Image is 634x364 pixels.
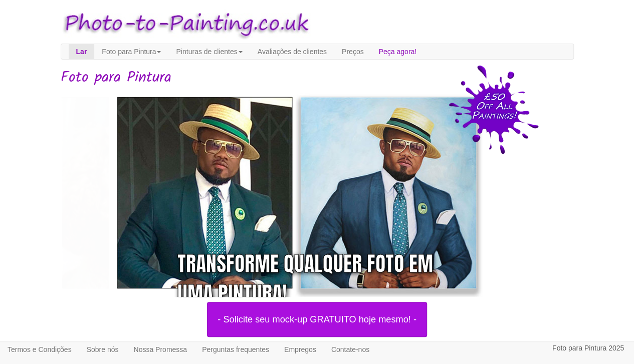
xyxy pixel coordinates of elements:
a: Pinturas de clientes [168,44,250,59]
font: Foto para Pintura [61,66,171,90]
img: Queda de preço de 50 libras [449,65,539,154]
font: Foto para Pintura 2025 [552,344,624,352]
font: Nossa Promessa [133,345,187,353]
a: Empregos [277,342,324,357]
font: - Solicite seu mock-up GRATUITO hoje mesmo! - [218,315,416,325]
font: Peça agora! [379,48,417,56]
font: Empregos [284,345,316,353]
a: Preços [334,44,371,59]
font: Sobre nós [87,345,119,353]
font: Preços [342,48,364,56]
font: Lar [76,48,87,56]
font: Avaliações de clientes [258,48,327,56]
a: Lar [69,44,95,59]
a: Foto para Pintura [94,44,168,59]
a: Contate-nos [324,342,377,357]
a: Perguntas frequentes [194,342,277,357]
img: dapper-man-small.jpg [109,89,485,297]
a: Peça agora! [371,44,425,59]
a: Avaliações de clientes [250,44,334,59]
img: Pintura a óleo de um cachorro [53,89,429,297]
font: Foto para Pintura [102,48,156,56]
font: Pinturas de clientes [176,48,237,56]
font: Perguntas frequentes [202,345,269,353]
font: Contate-nos [331,345,369,353]
font: Termos e Condições [8,345,72,353]
a: Nossa Promessa [126,342,194,357]
img: Foto para Pintura [56,5,312,44]
button: - Solicite seu mock-up GRATUITO hoje mesmo! - [207,302,427,337]
a: Sobre nós [79,342,126,357]
font: Transforme qualquer foto em uma pintura! [177,248,433,309]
